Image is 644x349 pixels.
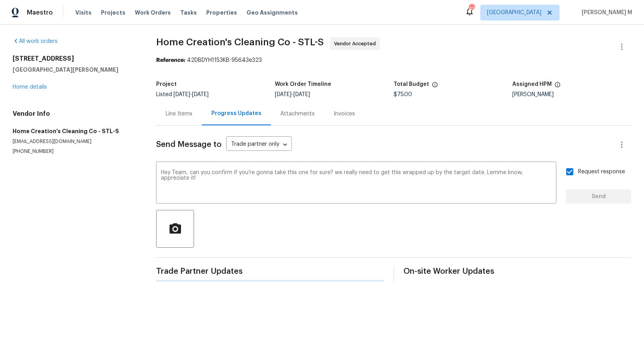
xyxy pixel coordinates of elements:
[513,82,552,87] h5: Assigned HPM
[226,138,292,151] div: Trade partner only
[156,92,209,97] span: Listed
[404,267,632,275] span: On-site Worker Updates
[166,110,192,118] div: Line Items
[487,9,541,17] span: [GEOGRAPHIC_DATA]
[75,9,91,17] span: Visits
[579,9,632,17] span: [PERSON_NAME] M
[275,82,331,87] h5: Work Order Timeline
[156,58,185,63] b: Reference:
[13,138,137,145] p: [EMAIL_ADDRESS][DOMAIN_NAME]
[432,82,438,92] span: The total cost of line items that have been proposed by Opendoor. This sum includes line items th...
[275,92,310,97] span: -
[156,267,384,275] span: Trade Partner Updates
[156,37,324,47] span: Home Creation's Cleaning Co - STL-S
[334,40,379,48] span: Vendor Accepted
[13,110,137,118] h4: Vendor Info
[394,92,413,97] span: $75.00
[156,141,222,149] span: Send Message to
[13,55,137,63] h2: [STREET_ADDRESS]
[174,92,190,97] span: [DATE]
[394,82,429,87] h5: Total Budget
[334,110,355,118] div: Invoices
[13,127,137,135] h5: Home Creation's Cleaning Co - STL-S
[469,5,474,13] div: 43
[206,9,237,17] span: Properties
[513,92,631,97] div: [PERSON_NAME]
[135,9,171,17] span: Work Orders
[293,92,310,97] span: [DATE]
[578,168,625,176] span: Request response
[161,170,552,197] textarea: Hey Team, can you confirm if you’re gonna take this one for sure? we really need to get this wrap...
[13,148,137,155] p: [PHONE_NUMBER]
[174,92,209,97] span: -
[211,110,261,117] div: Progress Updates
[27,9,53,17] span: Maestro
[156,56,631,64] div: 42DBDYH1153KB-95643e323
[156,82,177,87] h5: Project
[101,9,125,17] span: Projects
[246,9,298,17] span: Geo Assignments
[13,84,47,90] a: Home details
[192,92,209,97] span: [DATE]
[13,66,137,74] h5: [GEOGRAPHIC_DATA][PERSON_NAME]
[13,39,58,44] a: All work orders
[275,92,291,97] span: [DATE]
[280,110,315,118] div: Attachments
[180,10,197,15] span: Tasks
[554,82,561,92] span: The hpm assigned to this work order.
